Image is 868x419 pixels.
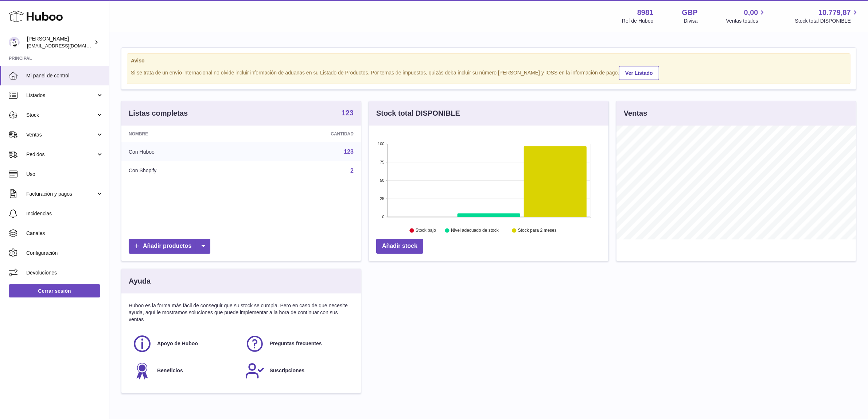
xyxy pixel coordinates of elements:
strong: 123 [342,109,354,116]
div: Divisa [684,18,698,24]
text: Stock bajo [416,228,436,233]
a: Preguntas frecuentes [245,334,350,354]
a: Cerrar sesión [9,284,100,297]
td: Con Shopify [121,161,249,180]
span: Pedidos [26,151,96,158]
span: Ventas [26,131,96,138]
span: Facturación y pagos [26,191,96,197]
text: 50 [380,178,384,182]
a: 123 [342,109,354,118]
span: Beneficios [157,367,183,374]
a: Apoyo de Huboo [132,334,238,354]
a: 123 [344,149,354,155]
span: Mi panel de control [26,72,104,79]
span: Canales [26,230,104,237]
span: Apoyo de Huboo [157,340,198,347]
span: Preguntas frecuentes [270,340,322,347]
a: Añadir productos [129,239,210,254]
span: Devoluciones [26,269,104,276]
span: Uso [26,171,104,178]
h3: Stock total DISPONIBLE [376,108,460,118]
span: 0,00 [744,8,758,18]
a: Suscripciones [245,361,350,381]
strong: GBP [682,8,697,18]
a: Añadir stock [376,239,423,254]
div: [PERSON_NAME] [27,35,93,49]
text: 0 [382,215,384,219]
img: internalAdmin-8981@internal.huboo.com [9,37,20,48]
a: Beneficios [132,361,238,381]
a: 10.779,87 Stock total DISPONIBLE [795,8,859,24]
span: [EMAIL_ADDRESS][DOMAIN_NAME] [27,43,107,49]
text: 75 [380,160,384,164]
td: Con Huboo [121,142,249,161]
span: Listados [26,92,96,99]
strong: Aviso [131,57,846,64]
h3: Ayuda [129,276,151,286]
a: 0,00 Ventas totales [726,8,767,24]
div: Si se trata de un envío internacional no olvide incluir información de aduanas en su Listado de P... [131,65,846,80]
text: 100 [378,142,384,146]
h3: Ventas [624,108,647,118]
a: 2 [350,168,354,174]
strong: 8981 [637,8,654,18]
th: Nombre [121,126,249,142]
h3: Listas completas [129,108,188,118]
span: Ventas totales [726,18,767,24]
span: Stock [26,112,96,119]
span: 10.779,87 [818,8,851,18]
text: Stock para 2 meses [518,228,557,233]
text: Nivel adecuado de stock [451,228,499,233]
a: Ver Listado [619,66,659,80]
p: Huboo es la forma más fácil de conseguir que su stock se cumpla. Pero en caso de que necesite ayu... [129,302,354,323]
th: Cantidad [249,126,361,142]
span: Suscripciones [270,367,305,374]
span: Configuración [26,250,104,257]
span: Stock total DISPONIBLE [795,18,859,24]
span: Incidencias [26,210,104,217]
div: Ref de Huboo [622,18,653,24]
text: 25 [380,196,384,201]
